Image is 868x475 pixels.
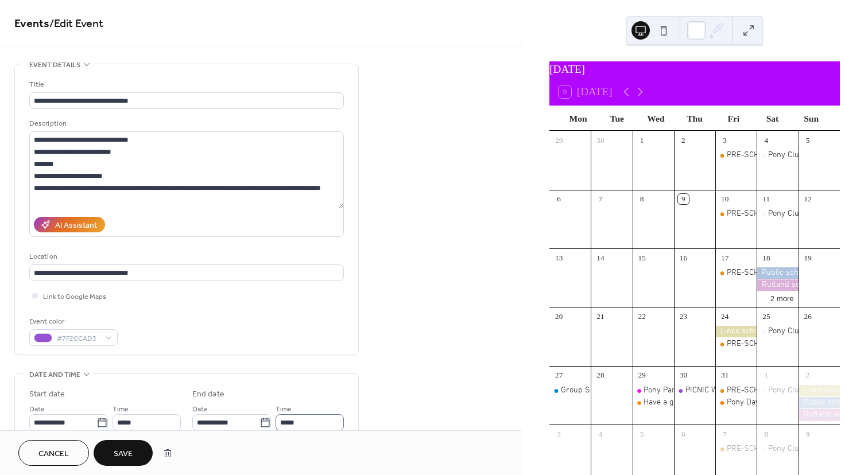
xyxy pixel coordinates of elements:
[637,429,647,439] div: 5
[549,61,840,78] div: [DATE]
[644,397,719,408] div: Have a go polocrosse
[766,292,799,303] button: 2 more
[29,79,342,91] div: Title
[55,220,97,232] div: AI Assistant
[57,333,99,345] span: #7F2CCAD3
[757,150,798,161] div: Pony Club D/D+ Test Ride Traininng
[757,208,798,220] div: Pony Club D/D+ Test Ride Traininng
[559,106,598,131] div: Mon
[595,135,606,145] div: 30
[598,106,637,131] div: Tue
[675,106,714,131] div: Thu
[18,440,89,466] button: Cancel
[553,370,564,380] div: 27
[29,403,45,415] span: Date
[14,13,49,35] a: Events
[113,403,129,415] span: Time
[803,135,813,145] div: 5
[803,252,813,263] div: 19
[719,194,730,204] div: 10
[715,150,757,161] div: PRE-SCHOOL CHILD/PARENT/GRANDPARENT PAMPER THE PONY TIME
[715,267,757,279] div: PRE-SCHOOL CHILD/PARENT/GRANDPARENT PAMPER THE PONY TIME
[637,252,647,263] div: 15
[803,312,813,322] div: 26
[727,397,839,408] div: Pony Day with [PERSON_NAME]
[803,429,813,439] div: 9
[549,385,591,396] div: Group Splash and Back Hacks
[799,397,840,408] div: Public school holiday last day
[49,13,103,35] span: / Edit Event
[637,106,676,131] div: Wed
[595,252,606,263] div: 14
[553,194,564,204] div: 6
[799,409,840,421] div: Rutland school holidays last day
[757,267,798,279] div: Public school holiday first day
[29,369,80,381] span: Date and time
[761,252,772,263] div: 18
[38,448,69,460] span: Cancel
[29,59,80,71] span: Event details
[719,429,730,439] div: 7
[553,429,564,439] div: 3
[715,443,757,455] div: PRE-SCHOOL CHILD/PARENT/GRANDPARENT PAMPER THE PONY TIME
[553,312,564,322] div: 20
[761,429,772,439] div: 8
[757,326,798,337] div: Pony Club D/D+ Test Ride Traininng
[633,397,674,408] div: Have a go polocrosse
[715,338,757,350] div: PRE-SCHOOL CHILD/PARENT/GRANDPARENT PAMPER THE PONY TIME
[678,429,688,439] div: 6
[637,135,647,145] div: 1
[803,370,813,380] div: 2
[595,370,606,380] div: 28
[637,312,647,322] div: 22
[761,135,772,145] div: 4
[715,385,757,396] div: PRE-SCHOOL CHILD/PARENT/GRANDPARENT PAMPER THE PONY TIME
[715,208,757,220] div: PRE-SCHOOL CHILD/PARENT/GRANDPARENT PAMPER THE PONY TIME
[757,279,798,291] div: Rutland school holidays first day
[678,252,688,263] div: 16
[595,429,606,439] div: 4
[678,312,688,322] div: 23
[633,385,674,396] div: Pony Pamper Party and Show 2hr
[714,106,753,131] div: Fri
[29,251,342,263] div: Location
[34,217,105,232] button: AI Assistant
[685,385,855,396] div: PICNIC WITH THE PONIES with [PERSON_NAME]
[29,388,65,400] div: Start date
[29,316,115,328] div: Event color
[757,443,798,455] div: Pony Club D/D+ Test Ride Traininng
[595,194,606,204] div: 7
[644,385,764,396] div: Pony Pamper Party and Show 2hr
[276,403,292,415] span: Time
[674,385,715,396] div: PICNIC WITH THE PONIES with Sarah
[719,135,730,145] div: 3
[595,312,606,322] div: 21
[553,135,564,145] div: 29
[637,370,647,380] div: 29
[678,194,688,204] div: 9
[753,106,792,131] div: Sat
[761,370,772,380] div: 1
[114,448,133,460] span: Save
[719,370,730,380] div: 31
[553,252,564,263] div: 13
[678,135,688,145] div: 2
[792,106,831,131] div: Sun
[719,252,730,263] div: 17
[192,388,224,400] div: End date
[761,194,772,204] div: 11
[757,385,798,396] div: Pony Club D/D+ Test Ride Traininng
[761,312,772,322] div: 25
[29,118,342,130] div: Description
[192,403,208,415] span: Date
[715,397,757,408] div: Pony Day with Holly
[799,385,840,396] div: Lincs school holidays last day
[43,291,106,303] span: Link to Google Maps
[561,385,668,396] div: Group Splash and Back Hacks
[715,326,757,337] div: Lincs school holidays first day
[719,312,730,322] div: 24
[678,370,688,380] div: 30
[803,194,813,204] div: 12
[94,440,153,466] button: Save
